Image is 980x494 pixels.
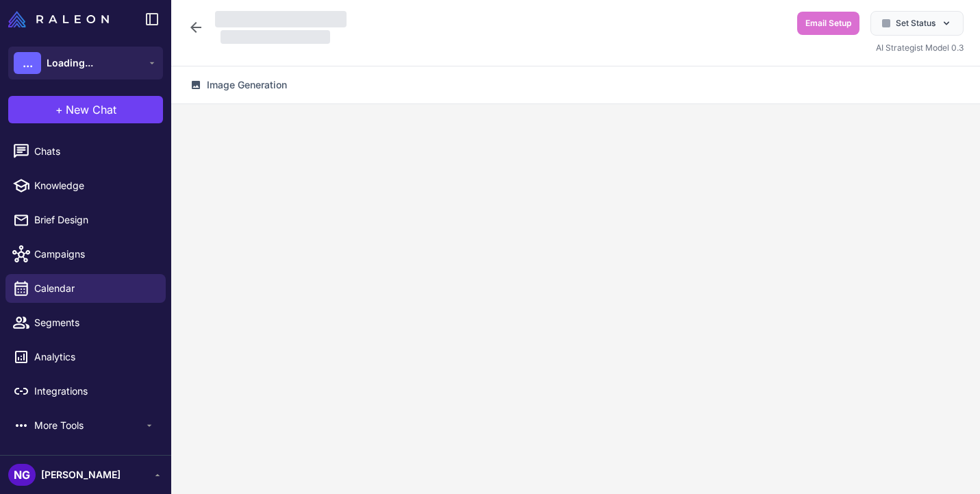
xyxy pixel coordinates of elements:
[47,55,93,71] span: Loading...
[207,77,287,92] span: Image Generation
[34,212,155,227] span: Brief Design
[34,315,155,330] span: Segments
[896,17,935,29] span: Set Status
[34,247,155,262] span: Campaigns
[8,464,36,486] div: NG
[8,11,114,27] a: Raleon Logo
[8,96,163,123] button: +New Chat
[34,384,155,399] span: Integrations
[5,377,166,406] a: Integrations
[182,72,295,98] button: Image Generation
[55,101,63,118] span: +
[8,11,109,27] img: Raleon Logo
[5,137,166,166] a: Chats
[34,281,155,296] span: Calendar
[34,349,155,365] span: Analytics
[5,240,166,269] a: Campaigns
[876,42,964,53] span: AI Strategist Model 0.3
[34,144,155,159] span: Chats
[66,101,116,118] span: New Chat
[34,418,144,433] span: More Tools
[14,52,41,74] div: ...
[5,274,166,303] a: Calendar
[805,17,851,29] span: Email Setup
[797,12,859,35] button: Email Setup
[5,308,166,337] a: Segments
[34,178,155,193] span: Knowledge
[5,171,166,200] a: Knowledge
[8,47,163,79] button: ...Loading...
[5,343,166,371] a: Analytics
[41,467,121,482] span: [PERSON_NAME]
[5,206,166,234] a: Brief Design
